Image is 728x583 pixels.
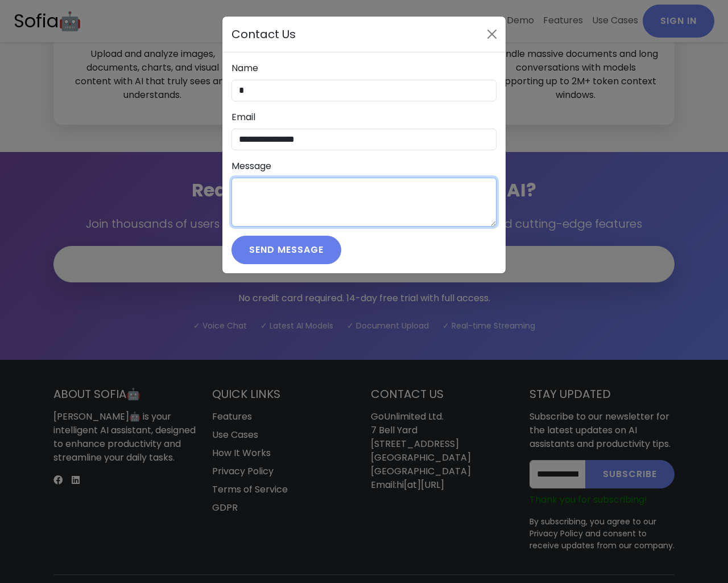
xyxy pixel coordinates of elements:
[231,26,296,43] h5: Contact Us
[231,159,271,173] label: Message
[483,25,501,43] button: Close
[231,61,258,75] label: Name
[231,236,341,264] button: Send Message
[231,110,255,124] label: Email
